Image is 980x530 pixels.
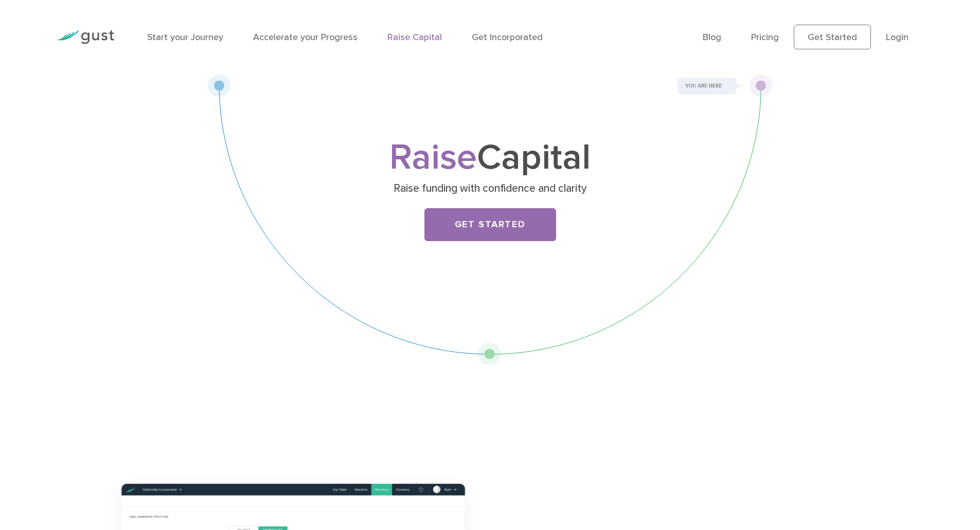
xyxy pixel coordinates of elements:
[703,32,721,43] a: Blog
[751,32,779,43] a: Pricing
[287,141,693,174] h1: Capital
[147,32,223,43] a: Start your Journey
[424,208,556,241] a: Get Started
[57,30,114,44] img: Gust Logo
[794,25,871,49] a: Get Started
[389,136,477,179] span: Raise
[291,181,689,196] p: Raise funding with confidence and clarity
[886,32,908,43] a: Login
[253,32,358,43] a: Accelerate your Progress
[387,32,442,43] a: Raise Capital
[472,32,543,43] a: Get Incorporated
